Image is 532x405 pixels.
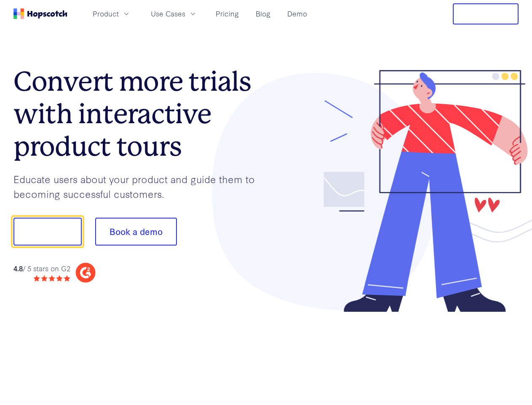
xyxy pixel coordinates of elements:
button: Free Trial [453,3,519,24]
button: Product [88,7,136,21]
p: Educate users about your product and guide them to becoming successful customers. [13,172,266,201]
span: Product [93,8,119,19]
span: Use Cases [151,8,185,19]
a: Home [13,8,67,19]
button: Show me! [13,218,82,246]
a: Blog [252,7,274,21]
button: Use Cases [146,7,202,21]
div: / 5 stars on G2 [13,263,70,274]
a: Pricing [212,7,242,21]
a: Demo [284,7,310,21]
strong: 4.8 [13,263,23,273]
button: Book a demo [95,218,177,246]
h1: Convert more trials with interactive product tours [13,65,266,162]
